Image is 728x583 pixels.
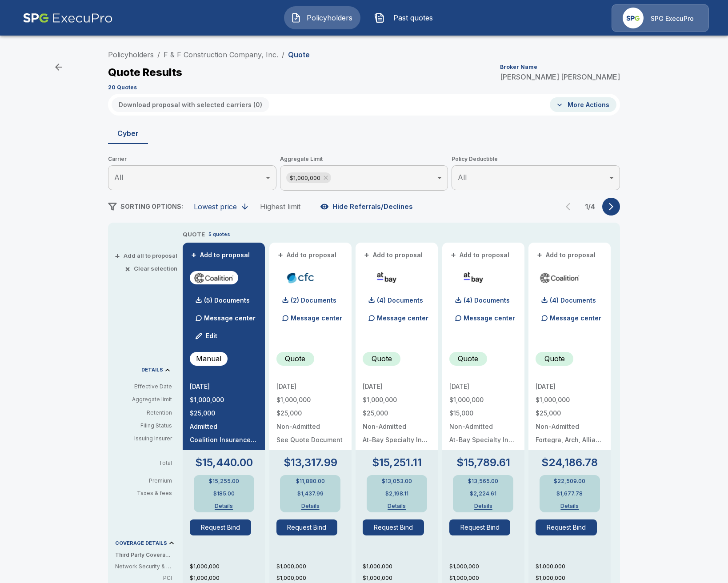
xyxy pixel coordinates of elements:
[204,313,256,323] p: Message center
[452,155,620,164] span: Policy Deductible
[213,491,235,496] p: $185.00
[541,457,598,468] p: $24,186.78
[190,397,258,403] p: $1,000,000
[364,252,369,258] span: +
[115,491,179,496] p: Taxes & fees
[196,353,221,364] p: Manual
[536,519,597,535] button: Request Bind
[190,519,251,535] button: Request Bind
[190,250,252,260] button: +Add to proposal
[550,297,596,303] p: (4) Documents
[651,14,694,23] p: SPG ExecuPro
[449,437,517,443] p: At-Bay Specialty Insurance Company
[260,202,300,211] div: Highest limit
[449,563,524,571] p: $1,000,000
[623,8,644,28] img: Agency Icon
[536,250,598,260] button: +Add to proposal
[112,97,269,112] button: Download proposal with selected carriers (0)
[377,297,423,303] p: (4) Documents
[363,519,431,535] span: Request Bind
[204,297,250,303] p: (5) Documents
[464,297,510,303] p: (4) Documents
[284,6,360,29] button: Policyholders IconPolicyholders
[379,503,415,509] button: Details
[286,173,324,183] span: $1,000,000
[23,4,113,32] img: AA Logo
[500,64,537,70] p: Broker Name
[115,551,179,559] p: Third Party Coverage
[292,503,328,509] button: Details
[278,252,283,258] span: +
[190,563,265,571] p: $1,000,000
[536,563,611,571] p: $1,000,000
[536,383,604,390] p: [DATE]
[318,198,416,215] button: Hide Referrals/Declines
[108,67,182,78] p: Quote Results
[382,479,412,484] p: $13,053.00
[449,250,512,260] button: +Add to proposal
[276,563,352,571] p: $1,000,000
[276,410,344,416] p: $25,000
[297,491,324,496] p: $1,437.99
[458,173,467,182] span: All
[115,395,172,403] p: Aggregate limit
[193,271,235,284] img: coalitioncyberadmitted
[550,313,601,323] p: Message center
[453,271,494,284] img: atbaycybersurplus
[449,383,517,390] p: [DATE]
[282,49,284,60] li: /
[276,519,344,535] span: Request Bind
[115,422,172,430] p: Filing Status
[536,437,604,443] p: Fortegra, Arch, Allianz, Aspen, Vantage
[288,51,310,58] p: Quote
[536,423,604,430] p: Non-Admitted
[191,252,196,258] span: +
[190,437,258,443] p: Coalition Insurance Solutions
[276,250,339,260] button: +Add to proposal
[116,253,177,259] button: +Add all to proposal
[363,519,424,535] button: Request Bind
[115,541,167,546] p: COVERAGE DETAILS
[465,503,501,509] button: Details
[554,479,585,484] p: $22,509.00
[456,457,510,468] p: $15,789.61
[552,503,588,509] button: Details
[363,423,431,430] p: Non-Admitted
[194,202,237,211] div: Lowest price
[464,313,515,323] p: Message center
[363,397,431,403] p: $1,000,000
[141,367,163,372] p: DETAILS
[372,457,422,468] p: $15,251.11
[108,155,276,164] span: Carrier
[363,410,431,416] p: $25,000
[368,6,444,29] a: Past quotes IconPast quotes
[127,266,177,272] button: ×Clear selection
[120,203,183,210] span: SORTING OPTIONS:
[374,12,385,23] img: Past quotes Icon
[363,383,431,390] p: [DATE]
[470,491,496,496] p: $2,224.61
[164,50,278,59] a: F & F Construction Company, Inc.
[280,271,321,284] img: cfccyber
[276,383,344,390] p: [DATE]
[305,12,354,23] span: Policyholders
[449,574,524,582] p: $1,000,000
[108,50,154,59] a: Policyholders
[284,457,337,468] p: $13,317.99
[536,519,604,535] span: Request Bind
[449,410,517,416] p: $15,000
[377,313,428,323] p: Message center
[536,410,604,416] p: $25,000
[291,313,342,323] p: Message center
[190,574,265,582] p: $1,000,000
[108,85,137,90] p: 20 Quotes
[108,49,310,60] nav: breadcrumb
[556,491,583,496] p: $1,677.78
[385,491,408,496] p: $2,198.11
[115,253,120,259] span: +
[192,327,222,345] button: Edit
[544,353,565,364] p: Quote
[157,49,160,60] li: /
[291,12,301,23] img: Policyholders Icon
[115,435,172,443] p: Issuing Insurer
